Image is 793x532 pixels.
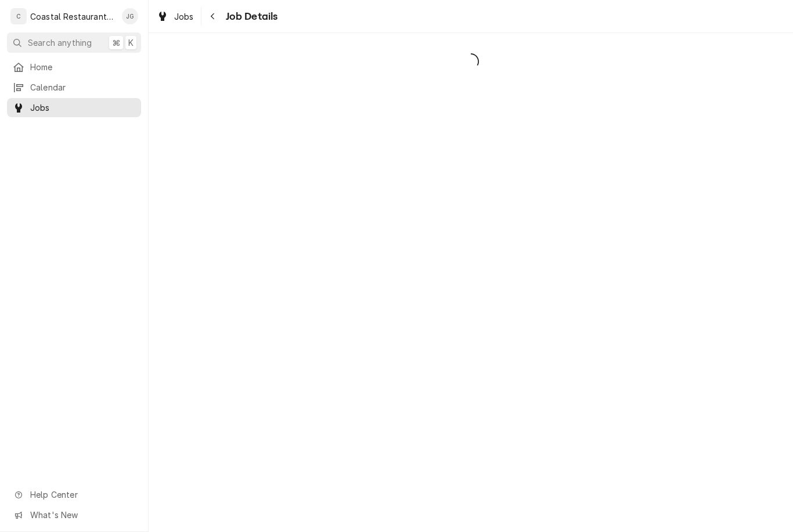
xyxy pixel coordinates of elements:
[28,37,92,49] span: Search anything
[7,98,141,117] a: Jobs
[7,57,141,77] a: Home
[149,49,793,74] span: Loading...
[112,37,120,49] span: ⌘
[128,37,134,49] span: K
[30,488,134,501] span: Help Center
[7,485,141,504] a: Go to Help Center
[174,10,194,23] span: Jobs
[122,8,138,24] div: James Gatton's Avatar
[10,8,27,24] div: C
[152,7,199,26] a: Jobs
[30,10,116,23] div: Coastal Restaurant Repair
[222,9,278,24] span: Job Details
[204,7,222,26] button: Navigate back
[122,8,138,24] div: JG
[7,78,141,97] a: Calendar
[30,102,135,114] span: Jobs
[30,81,135,93] span: Calendar
[30,509,134,521] span: What's New
[7,505,141,524] a: Go to What's New
[7,32,141,53] button: Search anything⌘K
[30,61,135,73] span: Home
